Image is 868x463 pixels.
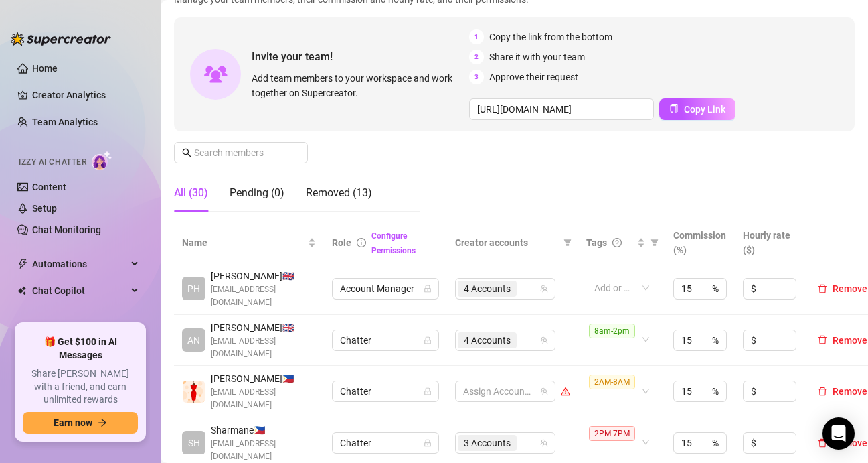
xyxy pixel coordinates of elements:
[211,423,316,438] span: Sharmane 🇵🇭
[340,433,431,453] span: Chatter
[458,435,517,451] span: 3 Accounts
[458,281,517,297] span: 4 Accounts
[818,438,827,448] span: delete
[23,367,138,407] span: Share [PERSON_NAME] with a friend, and earn unlimited rewards
[211,335,316,360] span: [EMAIL_ADDRESS][DOMAIN_NAME]
[489,50,585,64] span: Share it with your team
[458,332,517,348] span: 4 Accounts
[23,336,138,362] span: 🎁 Get $100 in AI Messages
[833,335,867,346] span: Remove
[455,235,558,250] span: Creator accounts
[211,320,316,335] span: [PERSON_NAME] 🇬🇧
[540,439,548,447] span: team
[98,418,107,427] span: arrow-right
[211,283,316,309] span: [EMAIL_ADDRESS][DOMAIN_NAME]
[684,104,725,115] span: Copy Link
[182,235,305,250] span: Name
[489,70,578,84] span: Approve their request
[563,239,572,247] span: filter
[586,235,607,250] span: Tags
[211,438,316,463] span: [EMAIL_ADDRESS][DOMAIN_NAME]
[818,335,827,344] span: delete
[612,238,622,247] span: question-circle
[424,336,432,344] span: lock
[469,70,484,84] span: 3
[371,231,416,255] a: Configure Permissions
[464,281,511,296] span: 4 Accounts
[32,117,98,127] a: Team Analytics
[17,259,28,269] span: thunderbolt
[194,145,289,160] input: Search members
[19,156,86,169] span: Izzy AI Chatter
[659,98,735,120] button: Copy Link
[489,29,612,44] span: Copy the link from the bottom
[187,281,200,296] span: PH
[174,222,324,263] th: Name
[464,436,511,450] span: 3 Accounts
[174,185,208,201] div: All (30)
[92,151,112,170] img: AI Chatter
[32,84,139,106] a: Creator Analytics
[32,182,66,192] a: Content
[182,148,191,157] span: search
[183,381,205,403] img: Micca De Jesus
[306,185,372,201] div: Removed (13)
[464,333,511,348] span: 4 Accounts
[424,285,432,293] span: lock
[424,387,432,395] span: lock
[340,279,431,299] span: Account Manager
[818,284,827,293] span: delete
[833,386,867,397] span: Remove
[822,417,855,450] div: Open Intercom Messenger
[589,426,635,441] span: 2PM-7PM
[540,387,548,395] span: team
[540,285,548,293] span: team
[230,185,284,201] div: Pending (0)
[32,224,101,235] a: Chat Monitoring
[332,237,351,248] span: Role
[469,50,484,64] span: 2
[17,286,26,295] img: Chat Copilot
[187,333,200,348] span: AN
[32,280,127,302] span: Chat Copilot
[469,29,484,44] span: 1
[252,48,469,65] span: Invite your team!
[54,417,92,428] span: Earn now
[340,330,431,350] span: Chatter
[357,238,366,247] span: info-circle
[561,233,574,253] span: filter
[32,253,127,275] span: Automations
[669,104,679,113] span: copy
[833,283,867,294] span: Remove
[32,63,58,74] a: Home
[735,222,804,263] th: Hourly rate ($)
[424,439,432,447] span: lock
[11,32,111,46] img: logo-BBDzfeDw.svg
[589,324,635,338] span: 8am-2pm
[648,233,661,253] span: filter
[561,387,570,396] span: warning
[340,381,431,401] span: Chatter
[589,375,635,389] span: 2AM-8AM
[665,222,735,263] th: Commission (%)
[252,71,464,101] span: Add team members to your workspace and work together on Supercreator.
[188,436,200,450] span: SH
[211,371,316,386] span: [PERSON_NAME] 🇵🇭
[818,387,827,396] span: delete
[540,336,548,344] span: team
[32,203,57,214] a: Setup
[211,386,316,411] span: [EMAIL_ADDRESS][DOMAIN_NAME]
[23,412,138,434] button: Earn nowarrow-right
[211,269,316,283] span: [PERSON_NAME] 🇬🇧
[650,239,659,247] span: filter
